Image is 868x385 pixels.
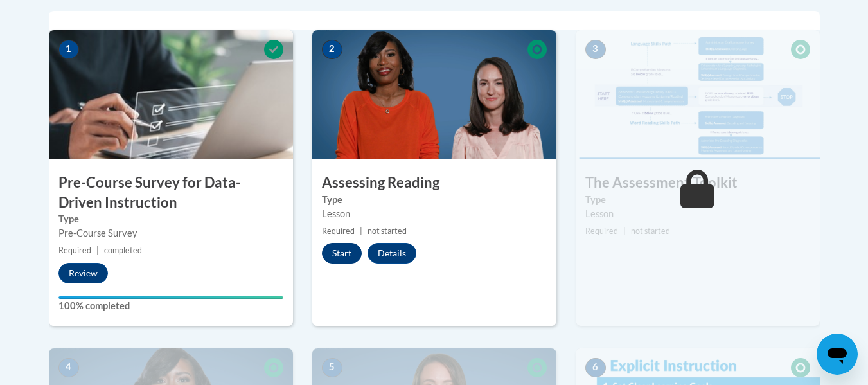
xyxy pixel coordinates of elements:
[368,243,416,264] button: Details
[322,226,355,236] span: Required
[58,296,283,299] div: Your progress
[322,193,547,207] label: Type
[322,207,547,221] div: Lesson
[585,226,618,236] span: Required
[585,358,606,377] span: 6
[322,358,342,377] span: 5
[360,226,362,236] span: |
[817,334,858,375] iframe: Button to launch messaging window
[368,226,407,236] span: not started
[623,226,626,236] span: |
[585,193,810,207] label: Type
[312,173,556,193] h3: Assessing Reading
[576,30,820,159] img: Course Image
[58,263,108,283] button: Review
[96,246,99,255] span: |
[58,246,91,255] span: Required
[312,30,556,159] img: Course Image
[104,246,142,255] span: completed
[58,299,283,313] label: 100% completed
[322,40,342,59] span: 2
[585,40,606,59] span: 3
[585,207,810,221] div: Lesson
[58,40,79,59] span: 1
[49,30,293,159] img: Course Image
[58,226,283,240] div: Pre-Course Survey
[322,243,362,264] button: Start
[576,173,820,193] h3: The Assessment Toolkit
[631,226,670,236] span: not started
[49,173,293,213] h3: Pre-Course Survey for Data-Driven Instruction
[58,358,79,377] span: 4
[58,212,283,226] label: Type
